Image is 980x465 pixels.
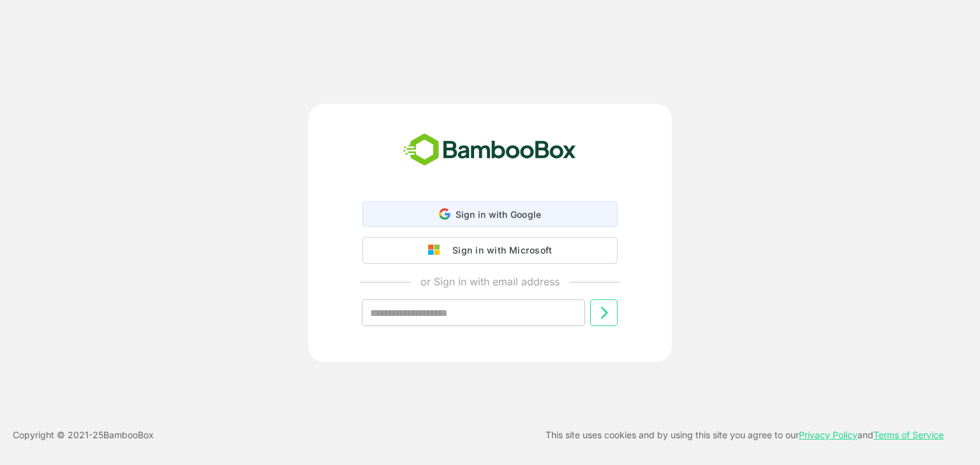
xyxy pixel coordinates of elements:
p: This site uses cookies and by using this site you agree to our and [546,427,944,443]
p: Copyright © 2021- 25 BambooBox [13,427,154,443]
a: Privacy Policy [799,429,857,440]
img: bamboobox [396,129,583,171]
button: Sign in with Microsoft [362,237,618,264]
div: Sign in with Google [362,201,618,227]
p: or Sign in with email address [420,274,560,289]
img: google [428,245,446,256]
a: Terms of Service [873,429,944,440]
div: Sign in with Microsoft [446,242,552,259]
span: Sign in with Google [456,209,542,220]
